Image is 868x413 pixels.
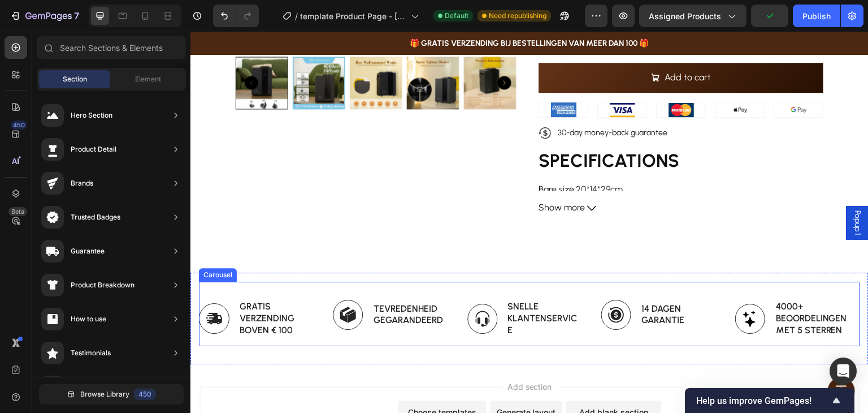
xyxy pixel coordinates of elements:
[49,269,123,304] p: gratis verzending boven € 100
[1,6,677,18] p: 🎁 GRATIS VERZENDING BIJ BESTELLINGEN VAN MEER DAN 100 🎁
[348,152,432,163] p: :
[71,110,112,121] div: Hero Section
[300,10,406,22] span: template Product Page - [DATE] 15:10:27
[793,5,840,27] button: Publish
[348,118,489,140] h1: SPECIFICATIONS
[545,272,575,302] img: 432750572815254551-e1829617-372c-4814-9c5a-9c42e2410feb.svg
[5,5,84,27] button: 7
[213,5,259,27] div: Undo/Redo
[649,10,721,22] span: Assigned Products
[277,272,307,302] img: gempages_432750572815254551-24ffd40a-bce6-4121-b7c4-a8c2eb223225.svg
[71,246,105,257] div: Guarantee
[411,268,441,298] img: gempages_432750572815254551-79a88ae7-7e81-40d3-8ea3-4ee549b0a658.svg
[71,347,111,359] div: Testimonials
[445,11,468,21] span: Default
[183,272,257,295] p: tevredenheid gegarandeerd
[71,279,134,291] div: Product Breakdown
[452,272,526,295] p: 14 dagen garantie
[348,31,633,61] button: Add to cart
[80,389,129,399] span: Browse Library
[537,71,562,85] img: gempages_586017887307760475-17c55cc0-0726-4491-af2b-2ebe8a2b5c58.png
[348,168,633,184] button: Show more
[596,71,621,85] img: gempages_586017887307760475-ac094cae-3095-47eb-a78c-64d725522e31.png
[639,5,747,27] button: Assigned Products
[307,44,321,58] button: Carousel Next Arrow
[348,152,384,163] span: Bare size
[661,179,672,204] span: Popup 1
[135,74,161,84] span: Element
[71,144,116,155] div: Product Detail
[11,121,27,130] div: 450
[190,32,868,413] iframe: Design area
[54,44,68,58] button: Carousel Back Arrow
[385,152,432,163] span: 20*14*29cm
[361,71,386,85] img: gempages_586017887307760475-2c8833ab-0599-4b33-8bfc-599d8d099b59.png
[478,71,504,85] img: gempages_586017887307760475-8a03d6c4-f15c-4eff-bbe4-7a81d5a1f490.png
[142,268,173,298] img: 432750572815254551-4c649491-4898-41e4-8a70-5f23beefe42b.svg
[802,10,831,22] div: Publish
[74,9,79,23] p: 7
[696,394,843,407] button: Show survey - Help us improve GemPages!
[830,358,857,385] div: Open Intercom Messenger
[63,74,87,84] span: Section
[71,212,120,223] div: Trusted Badges
[39,384,184,405] button: Browse Library450
[696,395,830,406] span: Help us improve GemPages!
[367,96,477,106] p: 30-day money-back guarantee
[585,269,659,304] p: 4000+ beoordelingen met 5 sterren
[295,10,298,22] span: /
[474,38,520,54] div: Add to cart
[11,238,44,248] div: Carousel
[8,207,27,216] div: Beta
[71,178,93,189] div: Brands
[318,269,392,304] p: snelle klantenservice
[71,313,106,325] div: How to use
[37,36,186,59] input: Search Sections & Elements
[489,11,546,21] span: Need republishing
[348,168,394,184] span: Show more
[419,71,445,85] img: gempages_586017887307760475-b49d429a-d18e-4b9a-8ecc-ff31e5ec72d7.png
[8,272,39,302] img: 432750572815254551-bdfae9bb-78ef-45d4-be06-265b4d88f730.svg
[134,389,156,400] div: 450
